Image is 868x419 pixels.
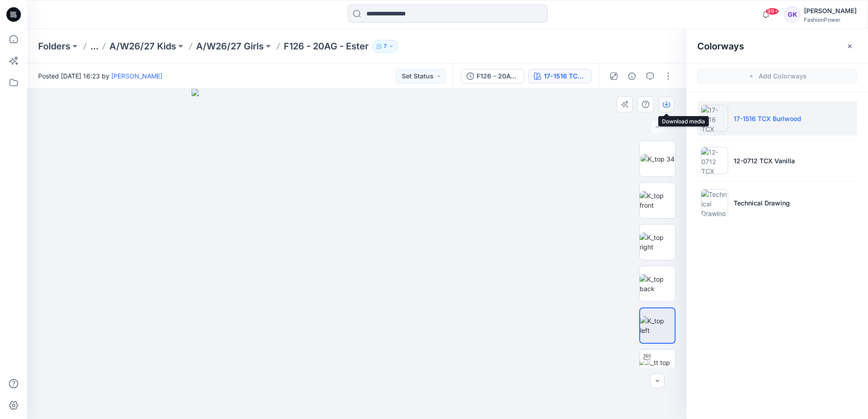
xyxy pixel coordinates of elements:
span: Posted [DATE] 16:23 by [38,71,163,81]
p: 17-1516 TCX Burlwood [734,114,801,123]
img: 17-1516 TCX Burlwood [701,105,728,132]
a: [PERSON_NAME] [111,72,163,80]
a: Folders [38,40,70,53]
img: Technical Drawing [701,189,728,216]
a: A/W26/27 Girls [196,40,264,53]
div: FashionPower [804,16,857,23]
button: Details [625,69,639,83]
img: K_tt top 2 [640,358,675,377]
button: F126 - 20AG - Ester [461,69,524,83]
img: K_top right [640,233,675,252]
img: eyJhbGciOiJIUzI1NiIsImtpZCI6IjAiLCJzbHQiOiJzZXMiLCJ0eXAiOiJKV1QifQ.eyJkYXRhIjp7InR5cGUiOiJzdG9yYW... [192,89,522,419]
p: 7 [384,41,387,51]
img: K_top 34 [641,154,675,164]
div: F126 - 20AG - Ester [477,71,518,81]
p: F126 - 20AG - Ester [284,40,369,53]
div: GK [784,6,800,23]
h2: Colorways [697,41,744,52]
img: 12-0712 TCX Vanilla [701,147,728,174]
a: A/W26/27 Kids [109,40,176,53]
p: Technical Drawing [734,198,790,208]
div: [PERSON_NAME] [804,5,857,16]
img: K_top back [640,274,675,293]
p: 12-0712 TCX Vanilla [734,156,795,166]
button: 17-1516 TCX Burlwood [528,69,592,83]
img: K_top front [640,191,675,210]
span: 99+ [765,8,779,15]
button: 7 [372,40,398,53]
img: K_top left [640,316,675,335]
button: ... [90,40,99,53]
div: 17-1516 TCX Burlwood [544,71,586,81]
